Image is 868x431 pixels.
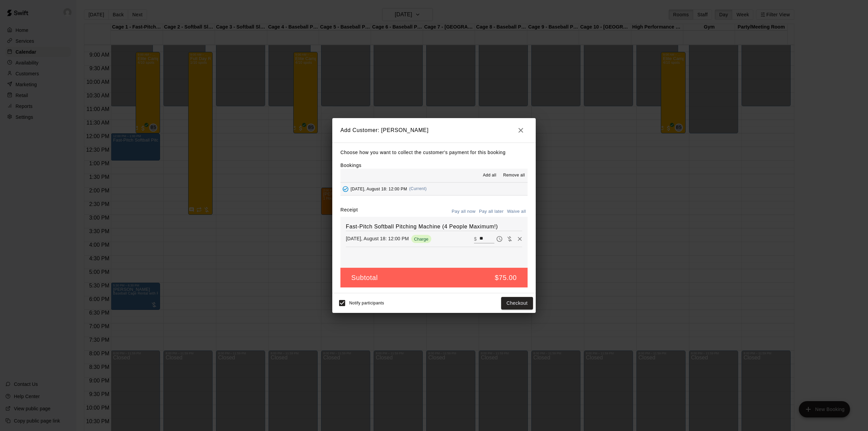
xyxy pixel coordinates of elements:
[349,301,384,306] span: Notify participants
[351,273,378,282] h5: Subtotal
[505,236,515,241] span: Waive payment
[503,172,525,179] span: Remove all
[411,237,431,242] span: Charge
[346,222,522,231] h6: Fast-Pitch Softball Pitching Machine (4 People Maximum!)
[409,186,427,191] span: (Current)
[479,170,500,181] button: Add all
[340,184,351,194] button: Added - Collect Payment
[346,235,409,242] p: [DATE], August 18: 12:00 PM
[494,236,505,241] span: Pay later
[351,186,407,191] span: [DATE], August 18: 12:00 PM
[340,148,528,157] p: Choose how you want to collect the customer's payment for this booking
[505,206,528,217] button: Waive all
[474,236,477,242] p: $
[332,118,536,143] h2: Add Customer: [PERSON_NAME]
[495,273,517,282] h5: $75.00
[340,163,361,168] label: Bookings
[483,172,496,179] span: Add all
[515,234,525,244] button: Remove
[477,206,506,217] button: Pay all later
[501,297,533,310] button: Checkout
[340,206,358,217] label: Receipt
[500,170,528,181] button: Remove all
[450,206,477,217] button: Pay all now
[340,183,528,195] button: Added - Collect Payment[DATE], August 18: 12:00 PM(Current)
